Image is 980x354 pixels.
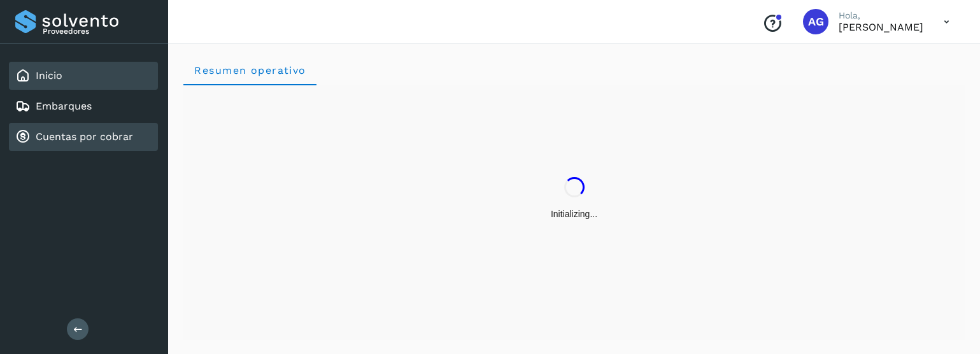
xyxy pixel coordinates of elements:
a: Cuentas por cobrar [36,131,133,143]
div: Cuentas por cobrar [9,123,158,151]
span: Resumen operativo [194,64,306,76]
p: ALVARO GUZMAN GUZMAN [839,21,923,33]
div: Embarques [9,92,158,120]
div: Inicio [9,62,158,90]
a: Embarques [36,100,92,112]
p: Hola, [839,10,923,21]
a: Inicio [36,69,62,81]
p: Proveedores [43,27,153,36]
